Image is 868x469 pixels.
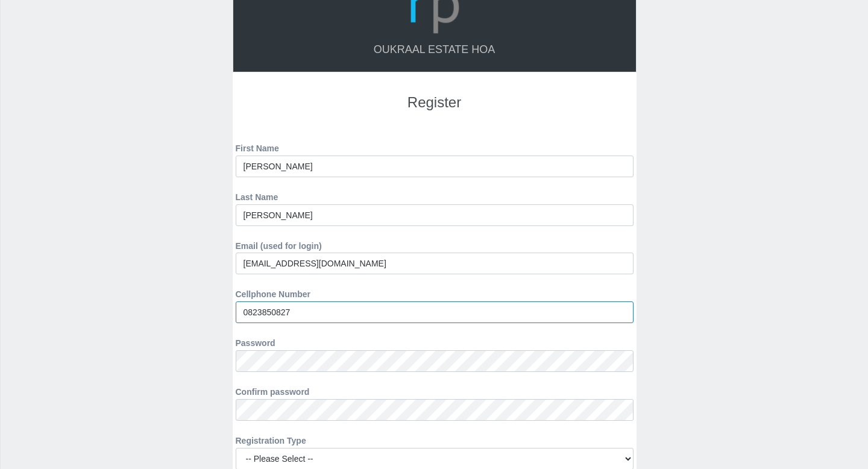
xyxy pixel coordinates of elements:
[236,156,634,177] input: Enter your First Name
[236,301,634,323] input: Enter your Cellphone Number
[236,137,279,156] label: First Name
[236,186,278,204] label: Last Name
[236,253,634,274] input: Enter your Email
[245,95,624,110] h3: Register
[236,235,322,253] label: Email (used for login)
[245,44,624,56] h4: Oukraal Estate HOA
[236,381,310,399] label: Confirm password
[236,430,306,448] label: Registration Type
[236,283,310,301] label: Cellphone Number
[236,332,275,350] label: Password
[236,204,634,226] input: Enter your Last Name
